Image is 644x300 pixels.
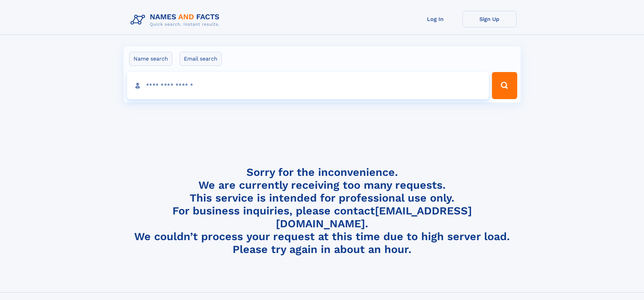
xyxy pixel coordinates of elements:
[180,52,222,66] label: Email search
[276,204,472,230] a: [EMAIL_ADDRESS][DOMAIN_NAME]
[462,11,517,27] a: Sign Up
[127,72,489,99] input: search input
[128,11,225,29] img: Logo Names and Facts
[492,72,517,99] button: Search Button
[408,11,462,27] a: Log In
[129,52,172,66] label: Name search
[128,166,517,256] h4: Sorry for the inconvenience. We are currently receiving too many requests. This service is intend...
